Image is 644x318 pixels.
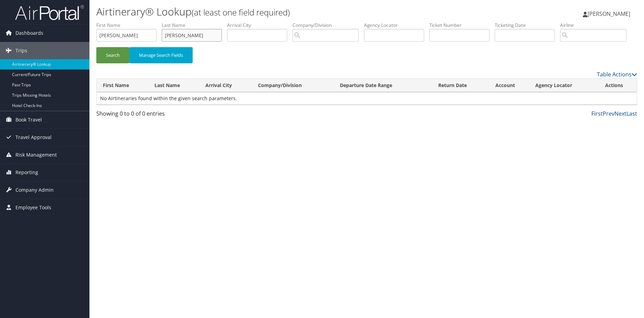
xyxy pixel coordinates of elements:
[192,7,290,18] small: (at least one field required)
[15,4,84,21] img: airportal-logo.png
[560,22,632,29] label: Airline
[96,109,224,121] div: Showing 0 to 0 of 0 entries
[626,110,637,117] a: Last
[129,47,193,63] button: Manage Search Fields
[97,79,148,92] th: First Name: activate to sort column ascending
[15,42,27,59] span: Trips
[96,22,162,29] label: First Name
[583,3,637,24] a: [PERSON_NAME]
[15,164,38,181] span: Reporting
[603,110,614,117] a: Prev
[162,22,227,29] label: Last Name
[96,4,457,19] h1: Airtinerary® Lookup
[15,24,43,42] span: Dashboards
[614,110,626,117] a: Next
[199,79,252,92] th: Arrival City: activate to sort column ascending
[489,79,529,92] th: Account: activate to sort column ascending
[591,110,603,117] a: First
[529,79,599,92] th: Agency Locator: activate to sort column ascending
[15,181,54,199] span: Company Admin
[227,22,292,29] label: Arrival City
[429,22,495,29] label: Ticket Number
[292,22,364,29] label: Company/Division
[15,146,57,163] span: Risk Management
[252,79,334,92] th: Company/Division
[597,71,637,78] a: Table Actions
[96,47,129,63] button: Search
[15,199,51,216] span: Employee Tools
[97,92,637,105] td: No Airtineraries found within the given search parameters.
[15,111,42,128] span: Book Travel
[588,10,630,18] span: [PERSON_NAME]
[432,79,489,92] th: Return Date: activate to sort column ascending
[364,22,429,29] label: Agency Locator
[599,79,637,92] th: Actions
[15,129,52,146] span: Travel Approval
[148,79,199,92] th: Last Name: activate to sort column ascending
[334,79,432,92] th: Departure Date Range: activate to sort column ascending
[495,22,560,29] label: Ticketing Date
